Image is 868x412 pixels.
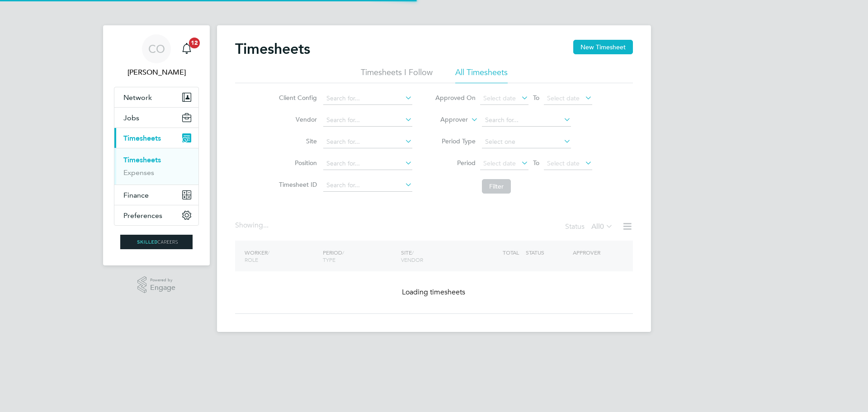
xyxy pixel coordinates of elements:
[114,235,199,249] a: Go to home page
[591,222,613,231] label: All
[123,156,161,164] a: Timesheets
[547,159,580,167] span: Select date
[114,148,198,185] div: Timesheets
[123,134,161,142] span: Timesheets
[323,92,412,105] input: Search for...
[114,34,199,78] a: CO[PERSON_NAME]
[361,67,433,83] li: Timesheets I Follow
[123,93,152,102] span: Network
[323,179,412,192] input: Search for...
[530,92,542,104] span: To
[189,38,200,48] span: 12
[123,211,162,220] span: Preferences
[435,94,476,102] label: Approved On
[276,159,317,167] label: Position
[435,137,476,145] label: Period Type
[137,276,176,294] a: Powered byEngage
[530,157,542,169] span: To
[427,115,468,124] label: Approver
[114,87,198,107] button: Network
[114,128,198,148] button: Timesheets
[148,43,165,55] span: CO
[547,94,580,102] span: Select date
[123,114,139,122] span: Jobs
[323,157,412,170] input: Search for...
[276,137,317,145] label: Site
[483,94,516,102] span: Select date
[150,276,175,284] span: Powered by
[120,235,193,249] img: skilledcareers-logo-retina.png
[600,222,604,231] span: 0
[483,159,516,167] span: Select date
[263,221,269,230] span: ...
[114,108,198,128] button: Jobs
[123,168,154,177] a: Expenses
[482,136,571,148] input: Select one
[276,115,317,123] label: Vendor
[276,94,317,102] label: Client Config
[123,191,149,199] span: Finance
[276,180,317,189] label: Timesheet ID
[565,221,615,233] div: Status
[114,67,199,78] span: Ciara O'Connell
[482,114,571,127] input: Search for...
[573,40,633,54] button: New Timesheet
[323,114,412,127] input: Search for...
[178,34,196,63] a: 12
[235,40,310,58] h2: Timesheets
[482,179,511,194] button: Filter
[150,284,175,292] span: Engage
[323,136,412,148] input: Search for...
[114,185,198,205] button: Finance
[455,67,508,83] li: All Timesheets
[435,159,476,167] label: Period
[235,221,270,230] div: Showing
[114,205,198,225] button: Preferences
[103,25,210,265] nav: Main navigation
